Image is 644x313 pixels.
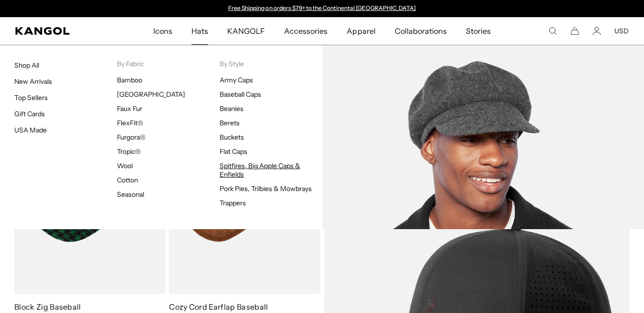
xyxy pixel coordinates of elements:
[117,76,142,84] a: Bamboo
[117,190,144,199] a: Seasonal
[14,110,45,118] a: Gift Cards
[144,17,182,45] a: Icons
[182,17,218,45] a: Hats
[220,76,253,84] a: Army Caps
[117,147,141,156] a: Tropic®
[14,126,47,134] a: USA Made
[218,17,274,45] a: KANGOLF
[456,17,500,45] a: Stories
[220,199,246,207] a: Trappers
[220,60,322,68] p: By Style
[228,4,416,11] a: Free Shipping on orders $79+ to the Continental [GEOGRAPHIC_DATA]
[220,104,243,113] a: Beanies
[274,17,337,45] a: Accessories
[117,176,138,184] a: Cotton
[224,5,421,12] slideshow-component: Announcement bar
[220,133,244,141] a: Buckets
[14,61,39,70] a: Shop All
[169,302,268,312] a: Cozy Cord Earflap Baseball
[220,90,261,99] a: Baseball Caps
[117,104,142,113] a: Faux Fur
[220,119,240,127] a: Berets
[117,133,146,141] a: Furgora®
[466,17,491,45] span: Stories
[220,147,247,156] a: Flat Caps
[14,77,52,86] a: New Arrivals
[227,17,265,45] span: KANGOLF
[220,162,301,179] a: Spitfires, Big Apple Caps & Enfields
[117,90,185,99] a: [GEOGRAPHIC_DATA]
[224,5,421,12] div: 1 of 2
[153,17,172,45] span: Icons
[337,17,385,45] a: Apparel
[117,162,133,170] a: Wool
[284,17,327,45] span: Accessories
[592,27,601,35] a: Account
[117,60,220,68] p: By Fabric
[15,27,101,35] a: Kangol
[191,17,208,45] span: Hats
[395,17,447,45] span: Collaborations
[220,184,312,193] a: Pork Pies, Trilbies & Mowbrays
[224,5,421,12] div: Announcement
[385,17,456,45] a: Collaborations
[347,17,375,45] span: Apparel
[570,27,579,35] button: Cart
[117,119,143,127] a: FlexFit®
[549,27,557,35] summary: Search here
[14,302,81,312] a: Block Zig Baseball
[614,27,629,35] button: USD
[14,93,48,102] a: Top Sellers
